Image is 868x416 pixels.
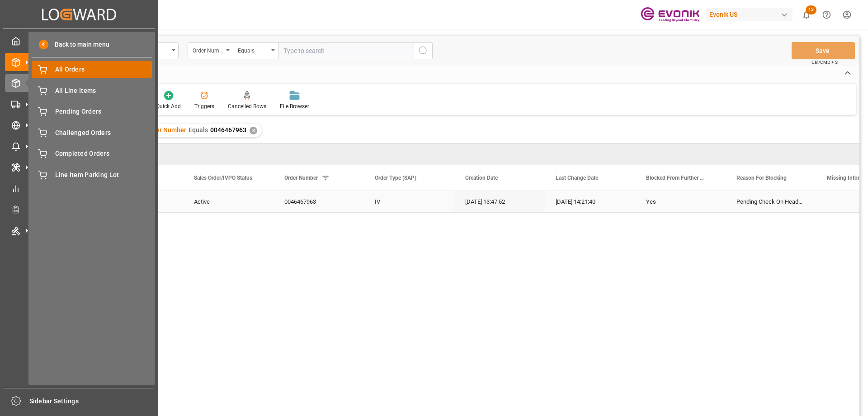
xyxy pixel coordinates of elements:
span: 13 [806,5,816,14]
span: Order Number [284,175,318,181]
div: Triggers [194,102,214,110]
a: My Cockpit [5,32,153,50]
div: Active [194,191,263,212]
span: Completed Orders [55,149,152,158]
div: IV [364,191,454,212]
button: Evonik US [706,6,796,23]
span: 0046467963 [210,126,246,134]
img: Evonik-brand-mark-Deep-Purple-RGB.jpeg_1700498283.jpeg [641,7,699,23]
span: Sales Order/IVPO Status [194,175,252,181]
span: Back to main menu [48,40,109,49]
div: Pending Check On Header Level, Special Transport Requirements Unchecked [726,191,816,212]
span: Equals [189,126,208,134]
div: ✕ [250,127,257,134]
span: Pending Orders [55,107,152,116]
div: Order Number [193,44,223,55]
span: All Orders [55,65,152,74]
div: [DATE] 13:47:52 [454,191,545,212]
span: Sidebar Settings [29,397,155,406]
span: Last Change Date [556,175,598,181]
a: All Line Items [32,81,152,99]
span: Order Type (SAP) [375,175,416,181]
button: search button [414,42,433,59]
a: Pending Orders [32,103,152,120]
button: show 13 new notifications [796,5,816,25]
a: Completed Orders [32,145,152,163]
div: Cancelled Rows [228,102,266,110]
span: Creation Date [465,175,498,181]
div: Yes [646,191,715,212]
div: File Browser [280,102,309,110]
span: All Line Items [55,86,152,96]
span: Order Number [146,126,186,134]
span: Line Item Parking Lot [55,170,152,180]
span: Challenged Orders [55,128,152,138]
button: Save [792,42,855,59]
div: Quick Add [156,102,181,110]
button: open menu [233,42,278,59]
button: open menu [188,42,233,59]
span: Ctrl/CMD + S [811,59,838,66]
div: Equals [238,44,269,55]
span: Blocked From Further Processing [646,175,707,181]
div: Evonik US [706,8,793,21]
input: Type to search [278,42,414,59]
a: All Orders [32,61,152,78]
a: Transport Planner [5,201,153,218]
div: 0046467963 [274,191,364,212]
span: Reason For Blocking [736,175,787,181]
a: My Reports [5,179,153,197]
a: Challenged Orders [32,124,152,141]
a: Line Item Parking Lot [32,166,152,183]
button: Help Center [816,5,837,25]
div: [DATE] 14:21:40 [545,191,635,212]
